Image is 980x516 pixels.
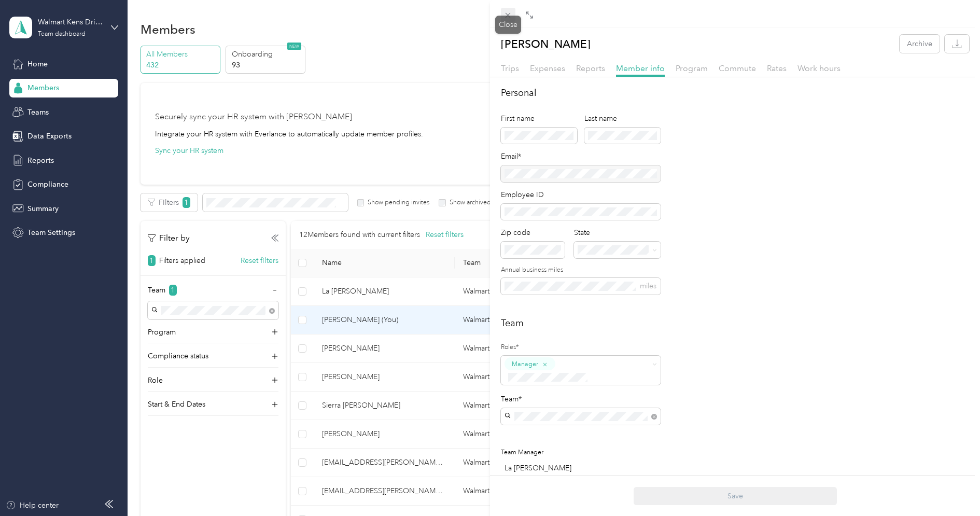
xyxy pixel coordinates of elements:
[900,35,940,53] button: Archive
[505,463,661,473] div: La [PERSON_NAME]
[640,282,656,290] span: miles
[501,189,661,200] div: Employee ID
[501,343,661,352] label: Roles*
[616,63,665,73] span: Member info
[501,266,661,275] label: Annual business miles
[574,227,661,238] div: State
[719,63,756,73] span: Commute
[501,151,661,162] div: Email*
[501,227,565,238] div: Zip code
[922,458,980,516] iframe: Everlance-gr Chat Button Frame
[576,63,605,73] span: Reports
[767,63,787,73] span: Rates
[501,394,661,405] div: Team*
[512,359,538,369] span: Manager
[501,113,577,124] div: First name
[495,16,521,34] div: Close
[584,113,661,124] div: Last name
[501,449,543,456] span: Team Manager
[505,357,555,370] button: Manager
[676,63,708,73] span: Program
[501,63,519,73] span: Trips
[530,63,565,73] span: Expenses
[501,316,969,330] h2: Team
[501,35,591,53] p: [PERSON_NAME]
[797,63,841,73] span: Work hours
[501,86,969,100] h2: Personal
